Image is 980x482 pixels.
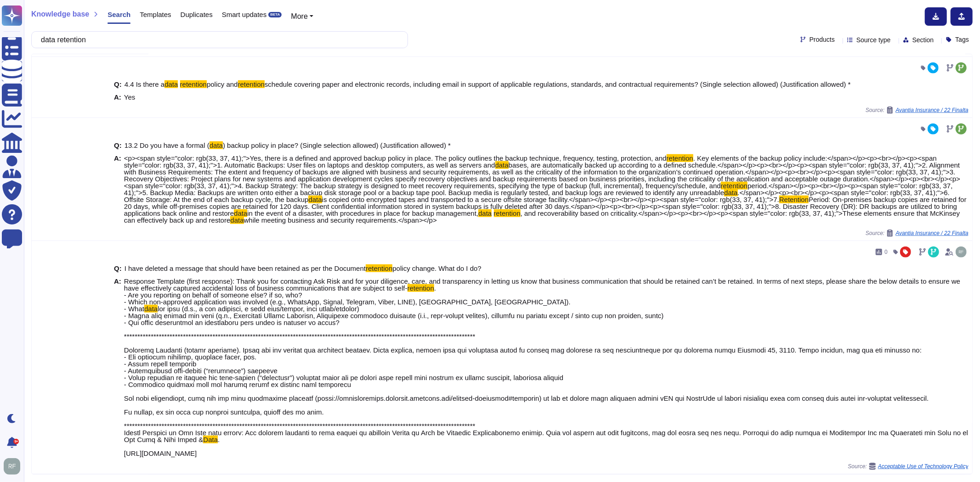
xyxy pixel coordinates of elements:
mark: retention [721,182,748,190]
mark: data [478,209,492,217]
span: . Key elements of the backup policy include:</span></p><p><br></p><p><span style="color: rgb(33, ... [124,154,937,169]
mark: Retention [779,196,809,203]
span: Source type [856,37,891,43]
span: Templates [140,11,171,18]
span: lor ipsu (d.s., a con adipisci, e sedd eius/tempor, inci utlab/etdolor) - Magna aliq enimad min v... [124,305,968,443]
span: Avantia Insurance / 22 Finalta [895,107,969,113]
b: A: [114,278,121,457]
span: period.</span></p><p><br></p><p><span style="color: rgb(33, 37, 41);">5. Backup Media: Backups ar... [124,182,953,196]
span: I have deleted a message that should have been retained as per the Document [125,264,366,272]
mark: data [230,216,244,224]
span: policy and [207,80,238,88]
span: ) backup policy in place? (Single selection allowed) (Justification allowed) * [223,141,451,149]
span: 0 [884,249,888,255]
span: Avantia Insurance / 22 Finalta [895,230,969,236]
span: Source: [866,106,969,114]
b: Q: [114,142,122,149]
span: Section [912,37,934,43]
span: 13.2 Do you have a formal ( [125,141,210,149]
b: A: [114,94,121,101]
span: . - Are you reporting on behalf of someone else? if so, who? - Which non-approved application was... [124,284,571,313]
span: while meeting business and security requirements.</span></p> [244,216,437,224]
span: Knowledge base [31,11,89,18]
mark: retention [366,264,392,272]
span: Search [108,11,130,18]
img: user [4,458,20,475]
mark: retention [667,154,693,162]
mark: retention [494,209,521,217]
mark: retention [180,80,207,88]
span: Period: On-premises backup copies are retained for 20 days, while off-premises copies are retaine... [124,196,967,217]
span: policy change. What do I do? [392,264,481,272]
mark: retention [238,80,265,88]
span: Source: [848,463,969,470]
span: Products [810,36,835,43]
mark: data [724,189,737,196]
mark: data [210,141,223,149]
div: BETA [268,12,282,17]
b: Q: [114,81,122,88]
b: Q: [114,265,122,272]
button: user [2,456,27,476]
span: Smart updates [222,11,267,18]
div: 9+ [13,439,19,444]
mark: data [495,161,509,169]
span: in the event of a disaster, with procedures in place for backup management, [247,209,478,217]
span: bases, are automatically backed up according to a defined schedule.</span></p><p><br></p><p><span... [124,161,960,190]
input: Search a question or template... [36,32,398,48]
span: .</span></p><p><br></p><p><span style="color: rgb(33, 37, 41);">6. Offsite Storage: At the end of... [124,189,950,203]
mark: Data [203,436,218,443]
span: 4.4 Is there a [125,80,165,88]
mark: data [308,196,322,203]
img: user [956,247,967,258]
span: More [291,12,307,20]
span: Response Template (first response): Thank you for contacting Ask Risk and for your diligence, car... [124,277,960,292]
button: More [291,11,313,22]
mark: data [234,209,247,217]
mark: data [144,305,158,313]
mark: retention [408,284,434,292]
span: schedule covering paper and electronic records, including email in support of applicable regulati... [265,80,851,88]
span: is copied onto encrypted tapes and transported to a secure offsite storage facility.</span></p><p... [322,196,779,203]
b: A: [114,155,121,224]
mark: data [164,80,178,88]
span: Yes [124,93,135,101]
span: , and recoverability based on criticality.</span></p><p><br></p><p><span style="color: rgb(33, 37... [124,209,960,224]
span: <p><span style="color: rgb(33, 37, 41);">Yes, there is a defined and approved backup policy in pl... [124,154,667,162]
span: Duplicates [181,11,213,18]
span: Source: [866,230,969,237]
span: Tags [955,36,969,43]
span: Acceptable Use of Technology Policy [878,464,969,469]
